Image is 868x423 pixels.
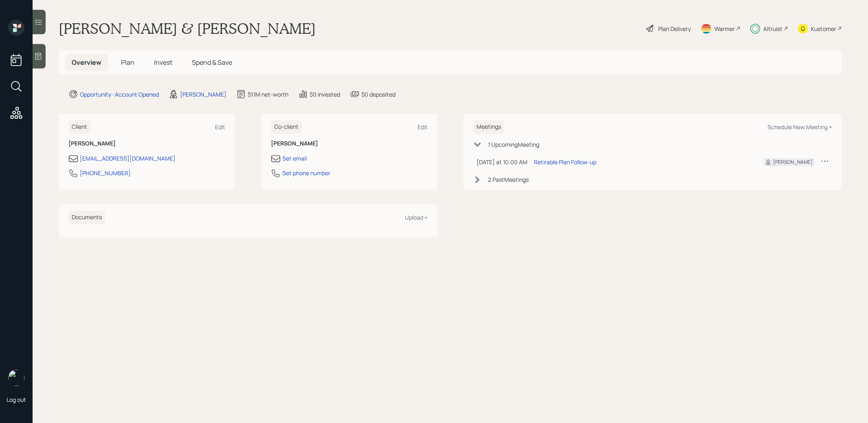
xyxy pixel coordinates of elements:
div: $0 invested [310,90,340,99]
div: Plan Delivery [658,24,691,33]
div: Set email [282,154,307,163]
h1: [PERSON_NAME] & [PERSON_NAME] [59,20,316,37]
span: Spend & Save [192,58,232,67]
div: 1 Upcoming Meeting [488,140,539,149]
div: Kustomer [811,24,836,33]
div: Upload + [405,214,428,221]
div: 2 Past Meeting s [488,175,529,184]
span: Invest [154,58,172,67]
div: Edit [215,123,225,131]
h6: [PERSON_NAME] [68,140,225,147]
div: $0 deposited [361,90,396,99]
div: [PERSON_NAME] [773,159,813,166]
div: [PERSON_NAME] [180,90,226,99]
div: Opportunity · Account Opened [80,90,159,99]
div: [DATE] at 10:00 AM [477,158,527,166]
div: Schedule New Meeting + [767,123,832,131]
span: Plan [121,58,134,67]
h6: Meetings [473,120,504,134]
h6: [PERSON_NAME] [271,140,428,147]
img: treva-nostdahl-headshot.png [8,370,24,386]
div: Edit [418,123,428,131]
h6: Client [68,120,90,134]
div: $1.1M net-worth [248,90,288,99]
h6: Documents [68,211,105,224]
div: Set phone number [282,169,330,177]
div: Retirable Plan Follow-up [534,158,596,166]
div: [EMAIL_ADDRESS][DOMAIN_NAME] [80,154,176,163]
div: [PHONE_NUMBER] [80,169,131,177]
h6: Co-client [271,120,302,134]
div: Altruist [763,24,782,33]
div: Warmer [714,24,735,33]
div: Log out [7,396,26,403]
span: Overview [72,58,101,67]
